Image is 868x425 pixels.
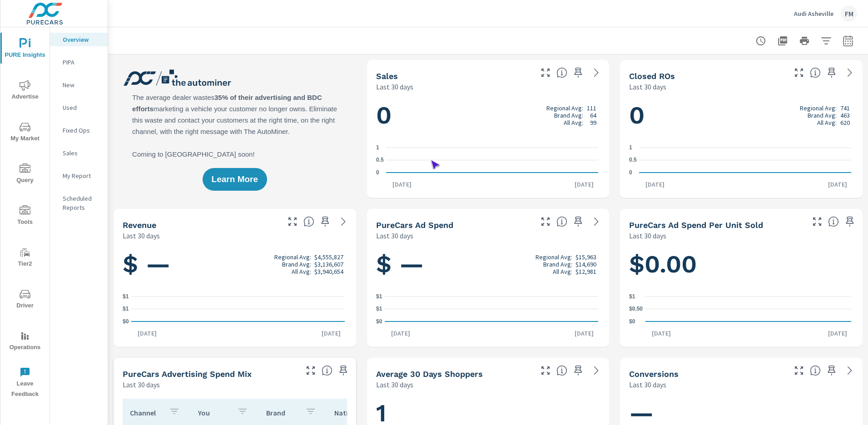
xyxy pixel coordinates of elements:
[817,119,837,126] p: All Avg:
[50,101,108,114] div: Used
[376,379,413,390] p: Last 30 days
[792,363,806,378] button: Make Fullscreen
[50,55,108,69] div: PIPA
[556,216,567,227] span: Total cost of media for all PureCars channels for the selected dealership group over the selected...
[314,261,343,268] p: $3,136,607
[123,293,129,300] text: $1
[629,293,635,300] text: $1
[303,363,318,378] button: Make Fullscreen
[50,192,108,214] div: Scheduled Reports
[212,175,258,183] span: Learn More
[843,363,857,378] a: See more details in report
[575,268,596,275] p: $12,981
[314,268,343,275] p: $3,940,654
[589,214,604,229] a: See more details in report
[543,261,572,268] p: Brand Avg:
[131,329,163,338] p: [DATE]
[0,27,50,403] div: nav menu
[123,318,129,325] text: $0
[824,363,839,378] span: Save this to your personalized report
[376,293,382,300] text: $1
[639,180,671,189] p: [DATE]
[282,261,311,268] p: Brand Avg:
[817,32,835,50] button: Apply Filters
[536,253,572,261] p: Regional Avg:
[123,220,156,230] h5: Revenue
[810,214,824,229] button: Make Fullscreen
[376,220,453,230] h5: PureCars Ad Spend
[546,104,583,112] p: Regional Avg:
[629,81,666,92] p: Last 30 days
[123,306,129,312] text: $1
[336,363,351,378] span: Save this to your personalized report
[50,124,108,137] div: Fixed Ops
[840,119,850,126] p: 620
[629,144,632,151] text: 1
[334,408,366,417] p: National
[810,365,821,376] span: The number of dealer-specified goals completed by a visitor. [Source: This data is provided by th...
[266,408,298,417] p: Brand
[840,112,850,119] p: 463
[841,5,857,22] div: FM
[645,329,677,338] p: [DATE]
[203,168,267,191] button: Learn More
[629,249,853,280] h1: $0.00
[50,33,108,46] div: Overview
[808,112,837,119] p: Brand Avg:
[792,65,806,80] button: Make Fullscreen
[795,32,813,50] button: Print Report
[822,180,853,189] p: [DATE]
[571,363,585,378] span: Save this to your personalized report
[376,144,379,151] text: 1
[50,78,108,92] div: New
[629,306,643,312] text: $0.50
[376,318,382,325] text: $0
[63,103,100,112] p: Used
[839,32,857,50] button: Select Date Range
[376,81,413,92] p: Last 30 days
[538,65,553,80] button: Make Fullscreen
[376,249,600,280] h1: $ —
[589,65,604,80] a: See more details in report
[3,38,47,60] span: PURE Insights
[318,214,332,229] span: Save this to your personalized report
[824,65,839,80] span: Save this to your personalized report
[810,67,821,78] span: Number of Repair Orders Closed by the selected dealership group over the selected time range. [So...
[123,249,347,280] h1: $ —
[556,365,567,376] span: A rolling 30 day total of daily Shoppers on the dealership website, averaged over the selected da...
[63,148,100,158] p: Sales
[123,230,160,241] p: Last 30 days
[3,122,47,144] span: My Market
[376,100,600,131] h1: 0
[590,119,596,126] p: 99
[575,261,596,268] p: $14,690
[629,318,635,325] text: $0
[564,119,583,126] p: All Avg:
[303,216,314,227] span: Total sales revenue over the selected date range. [Source: This data is sourced from the dealer’s...
[3,205,47,227] span: Tools
[314,253,343,261] p: $4,555,827
[590,112,596,119] p: 64
[386,180,418,189] p: [DATE]
[376,169,379,176] text: 0
[315,329,347,338] p: [DATE]
[843,65,857,80] a: See more details in report
[587,104,596,112] p: 111
[376,71,398,81] h5: Sales
[568,180,600,189] p: [DATE]
[794,10,833,18] p: Audi Asheville
[3,289,47,311] span: Driver
[322,365,332,376] span: This table looks at how you compare to the amount of budget you spend per channel as opposed to y...
[840,104,850,112] p: 741
[629,369,679,379] h5: Conversions
[376,230,413,241] p: Last 30 days
[198,408,230,417] p: You
[629,100,853,131] h1: 0
[63,80,100,89] p: New
[554,112,583,119] p: Brand Avg:
[123,379,160,390] p: Last 30 days
[63,194,100,212] p: Scheduled Reports
[800,104,837,112] p: Regional Avg:
[3,247,47,269] span: Tier2
[589,363,604,378] a: See more details in report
